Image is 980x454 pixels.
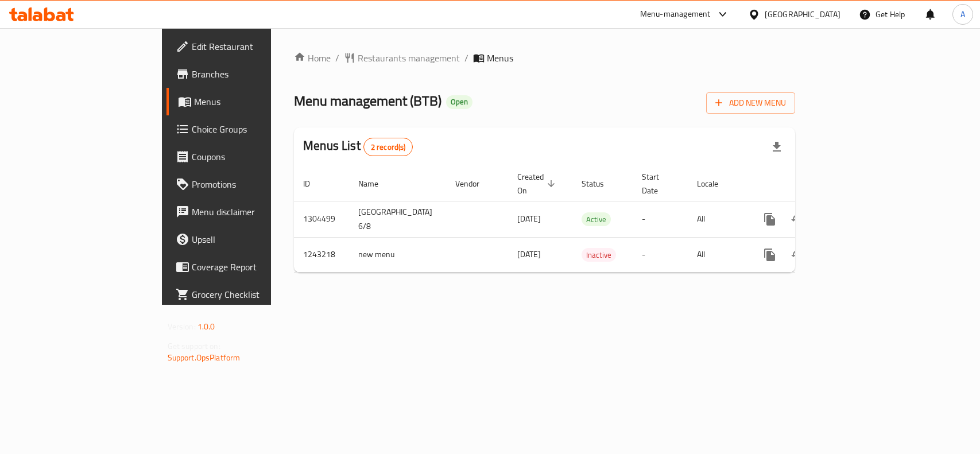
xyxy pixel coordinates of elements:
[335,51,339,65] li: /
[166,60,326,88] a: Branches
[784,241,811,269] button: Change Status
[517,247,541,262] span: [DATE]
[706,92,795,114] button: Add New Menu
[747,166,876,201] th: Actions
[349,201,446,237] td: [GEOGRAPHIC_DATA] 6/8
[582,213,611,226] span: Active
[582,248,616,262] div: Inactive
[166,170,326,198] a: Promotions
[192,232,316,246] span: Upsell
[166,88,326,115] a: Menus
[446,95,472,109] div: Open
[166,33,326,60] a: Edit Restaurant
[294,88,441,114] span: Menu management ( BTB )
[763,133,791,161] div: Export file
[197,319,215,334] span: 1.0.0
[192,150,316,164] span: Coupons
[633,237,688,272] td: -
[192,177,316,191] span: Promotions
[358,51,460,65] span: Restaurants management
[192,40,316,53] span: Edit Restaurant
[192,122,316,136] span: Choice Groups
[756,205,784,233] button: more
[960,8,965,21] span: A
[640,7,711,21] div: Menu-management
[294,51,795,65] nav: breadcrumb
[192,67,316,81] span: Branches
[166,281,326,308] a: Grocery Checklist
[344,51,460,65] a: Restaurants management
[303,177,325,191] span: ID
[166,143,326,170] a: Coupons
[688,201,747,237] td: All
[765,8,840,21] div: [GEOGRAPHIC_DATA]
[358,177,393,191] span: Name
[168,319,196,334] span: Version:
[166,198,326,226] a: Menu disclaimer
[487,51,513,65] span: Menus
[166,226,326,253] a: Upsell
[192,288,316,301] span: Grocery Checklist
[303,137,413,156] h2: Menus List
[363,138,413,156] div: Total records count
[517,211,541,226] span: [DATE]
[192,260,316,274] span: Coverage Report
[756,241,784,269] button: more
[446,97,472,107] span: Open
[294,166,876,273] table: enhanced table
[642,170,674,197] span: Start Date
[464,51,468,65] li: /
[166,115,326,143] a: Choice Groups
[697,177,733,191] span: Locale
[194,95,316,108] span: Menus
[166,253,326,281] a: Coverage Report
[582,177,619,191] span: Status
[168,350,241,365] a: Support.OpsPlatform
[633,201,688,237] td: -
[168,339,220,354] span: Get support on:
[455,177,494,191] span: Vendor
[517,170,559,197] span: Created On
[349,237,446,272] td: new menu
[192,205,316,219] span: Menu disclaimer
[784,205,811,233] button: Change Status
[715,96,786,110] span: Add New Menu
[364,142,413,153] span: 2 record(s)
[688,237,747,272] td: All
[582,249,616,262] span: Inactive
